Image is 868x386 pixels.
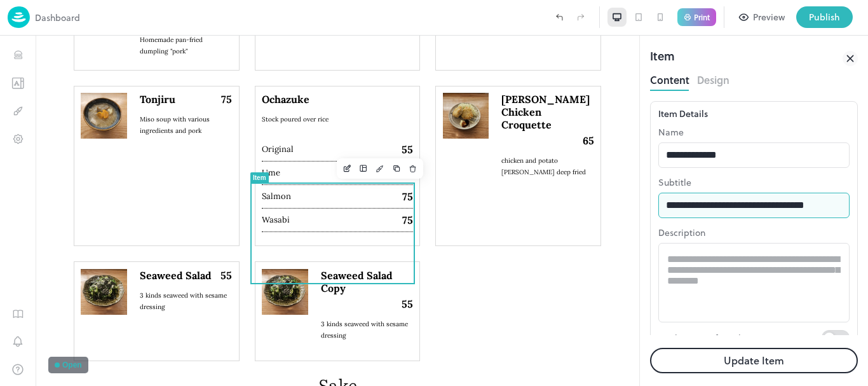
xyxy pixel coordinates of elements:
[694,13,710,21] p: Print
[303,125,320,141] button: Edit
[366,107,377,120] span: 55
[45,233,92,280] img: 1755688617063fqq7reg4xro.jpg
[753,10,785,24] div: Preview
[104,256,191,275] span: 3 kinds seaweed with sesame dressing
[650,348,858,373] button: Update Item
[226,109,258,119] span: Original
[35,11,80,24] p: Dashboard
[658,125,850,139] p: Name
[650,47,675,70] div: Item
[366,262,377,275] span: 55
[38,338,566,361] p: Sake
[226,79,293,88] span: Stock poured over rice
[45,57,92,104] img: 1754904160005gqwywlowjo8.jpg
[732,6,792,28] button: Preview
[27,325,46,334] div: Open
[104,79,174,99] span: Miso soup with various ingredients and pork
[320,125,336,141] button: Layout
[185,233,196,246] span: 55
[104,57,140,70] span: Tonjiru
[369,125,386,141] button: Delete
[336,125,353,141] button: Design
[796,6,853,28] button: Publish
[466,121,550,141] span: chicken and potato [PERSON_NAME] deep fried
[226,233,273,280] img: 1755688617063fqq7reg4xro.jpg
[226,57,274,70] span: Ochazuke
[658,176,850,189] p: Subtitle
[466,57,558,95] span: [PERSON_NAME] Chicken Croquette
[547,99,559,111] span: 65
[658,107,850,120] div: Item Details
[217,139,231,146] div: Item
[226,156,255,166] span: Salmon
[353,125,369,141] button: Duplicate
[658,330,822,345] p: Mark as Out of Stock
[367,155,377,167] span: 75
[285,233,377,259] span: Seaweed Salad Copy
[658,226,850,239] p: Description
[226,132,245,142] span: Ume
[570,6,592,28] label: Redo (Ctrl + Y)
[226,179,254,190] span: Wasabi
[809,10,840,24] div: Publish
[548,6,570,28] label: Undo (Ctrl + Z)
[186,57,196,70] span: 75
[285,284,372,304] span: 3 kinds seaweed with sesame dressing
[697,70,729,87] button: Design
[8,6,30,28] img: logo-86c26b7e.jpg
[650,70,689,87] button: Content
[104,233,176,246] span: Seaweed Salad
[407,57,454,104] img: 175498788810468yz25tr00r.jpg
[367,178,377,191] span: 75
